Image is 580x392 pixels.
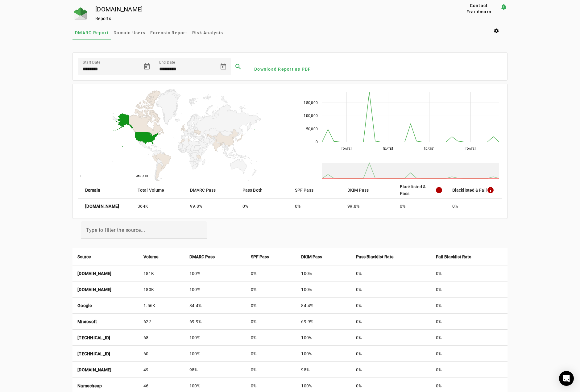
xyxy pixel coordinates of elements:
[466,147,476,150] text: [DATE]
[74,7,87,20] img: Fraudmarc Logo
[252,64,313,75] button: Download Report as PDF
[435,186,442,194] mat-icon: info
[351,281,431,298] td: 0%
[301,253,322,260] strong: DKIM Pass
[77,287,111,292] strong: [DOMAIN_NAME]
[78,89,292,181] svg: A chart.
[356,253,426,260] div: Pass Blacklist Rate
[77,271,111,276] strong: [DOMAIN_NAME]
[184,281,246,298] td: 100%
[184,362,246,378] td: 98%
[139,298,184,314] td: 1.56K
[189,253,241,260] div: DMARC Pass
[559,371,574,386] div: Open Intercom Messenger
[306,127,318,131] text: 50,000
[383,147,393,150] text: [DATE]
[184,314,246,330] td: 69.9%
[80,174,82,177] text: 1
[246,346,296,362] td: 0%
[431,265,507,281] td: 0%
[351,298,431,314] td: 0%
[342,199,395,214] mat-cell: 99.8%
[296,314,351,330] td: 69.9%
[159,60,175,65] mat-label: End Date
[139,346,184,362] td: 60
[85,203,119,209] strong: [DOMAIN_NAME]
[85,187,101,194] strong: Domain
[301,253,346,260] div: DKIM Pass
[75,31,109,35] span: DMARC Report
[185,181,238,199] mat-header-cell: DMARC Pass
[77,367,111,372] strong: [DOMAIN_NAME]
[72,25,111,40] a: DMARC Report
[296,346,351,362] td: 100%
[77,351,110,356] strong: [TECHNICAL_ID]
[251,253,269,260] strong: SPF Pass
[246,265,296,281] td: 0%
[77,303,92,308] strong: Google
[139,281,184,298] td: 180K
[111,25,148,40] a: Domain Users
[184,265,246,281] td: 100%
[139,314,184,330] td: 627
[246,362,296,378] td: 0%
[351,346,431,362] td: 0%
[436,253,471,260] strong: Fail Blacklist Rate
[83,60,100,65] mat-label: Start Date
[114,31,145,35] span: Domain Users
[458,3,500,14] button: Contact Fraudmarc
[143,253,159,260] strong: Volume
[246,298,296,314] td: 0%
[143,253,180,260] div: Volume
[431,314,507,330] td: 0%
[246,281,296,298] td: 0%
[95,6,438,12] div: [DOMAIN_NAME]
[189,253,215,260] strong: DMARC Pass
[133,199,185,214] mat-cell: 364K
[139,59,154,74] button: Open calendar
[316,140,318,144] text: 0
[290,199,342,214] mat-cell: 0%
[431,362,507,378] td: 0%
[447,181,502,199] mat-header-cell: Blacklisted & Fail
[356,253,394,260] strong: Pass Blacklist Rate
[77,253,134,260] div: Source
[246,330,296,346] td: 0%
[351,330,431,346] td: 0%
[342,147,352,150] text: [DATE]
[150,31,187,35] span: Forensic Report
[296,362,351,378] td: 98%
[139,362,184,378] td: 49
[251,253,292,260] div: SPF Pass
[431,298,507,314] td: 0%
[436,253,503,260] div: Fail Blacklist Rate
[296,265,351,281] td: 100%
[77,253,91,260] strong: Source
[290,181,342,199] mat-header-cell: SPF Pass
[351,362,431,378] td: 0%
[77,319,97,324] strong: Microsoft
[148,25,190,40] a: Forensic Report
[238,199,290,214] mat-cell: 0%
[487,186,494,194] mat-icon: info
[304,101,318,105] text: 150,000
[133,181,185,199] mat-header-cell: Total Volume
[190,25,226,40] a: Risk Analysis
[304,114,318,118] text: 100,000
[351,314,431,330] td: 0%
[216,59,231,74] button: Open calendar
[296,330,351,346] td: 100%
[447,199,502,214] mat-cell: 0%
[77,335,110,340] strong: [TECHNICAL_ID]
[77,383,102,388] strong: Namecheap
[139,265,184,281] td: 181K
[342,181,395,199] mat-header-cell: DKIM Pass
[86,227,145,233] mat-label: Type to filter the source...
[238,181,290,199] mat-header-cell: Pass Both
[431,346,507,362] td: 0%
[296,298,351,314] td: 84.4%
[395,199,447,214] mat-cell: 0%
[460,2,498,15] span: Contact Fraudmarc
[184,346,246,362] td: 100%
[136,174,148,177] text: 363,415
